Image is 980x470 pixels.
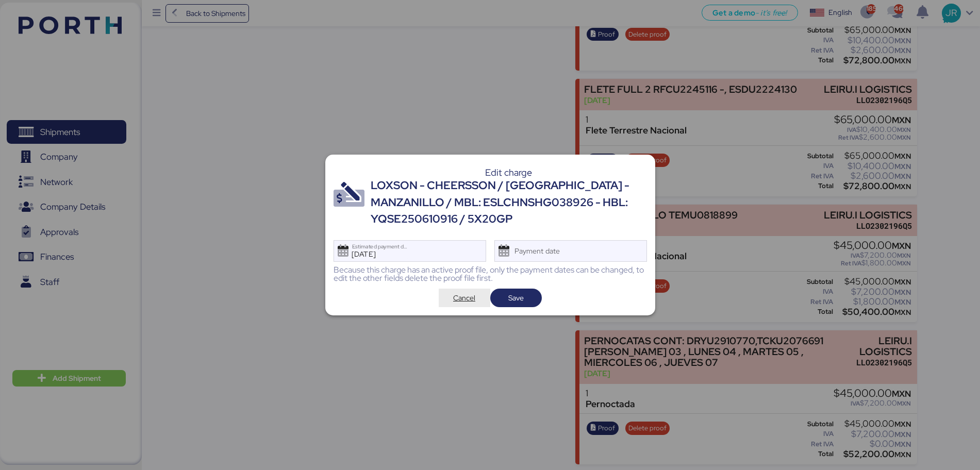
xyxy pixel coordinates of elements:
span: Cancel [453,292,475,304]
div: Edit charge [371,168,647,177]
div: Because this charge has an active proof file, only the payment dates can be changed, to edit the ... [334,266,647,282]
button: Save [490,289,542,307]
span: Save [508,292,524,304]
button: Cancel [439,289,490,307]
div: LOXSON - CHEERSSON / [GEOGRAPHIC_DATA] - MANZANILLO / MBL: ESLCHNSHG038926 - HBL: YQSE250610916 /... [371,177,647,227]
